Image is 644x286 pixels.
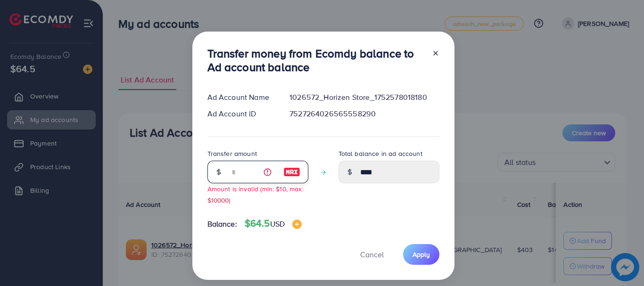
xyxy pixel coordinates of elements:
div: 1026572_Horizen Store_1752578018180 [282,92,446,103]
img: image [283,166,300,178]
span: Apply [413,250,430,259]
div: Ad Account Name [200,92,282,103]
img: image [292,220,302,229]
h4: $64.5 [245,218,302,229]
small: Amount is invalid (min: $10, max: $10000) [207,184,304,204]
span: USD [270,219,285,229]
h3: Transfer money from Ecomdy balance to Ad account balance [207,47,424,74]
div: 7527264026565558290 [282,108,446,119]
button: Cancel [348,244,396,264]
label: Transfer amount [207,149,257,158]
button: Apply [403,244,439,264]
div: Ad Account ID [200,108,282,119]
span: Cancel [360,249,384,260]
label: Total balance in ad account [339,149,422,158]
span: Balance: [207,219,237,229]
